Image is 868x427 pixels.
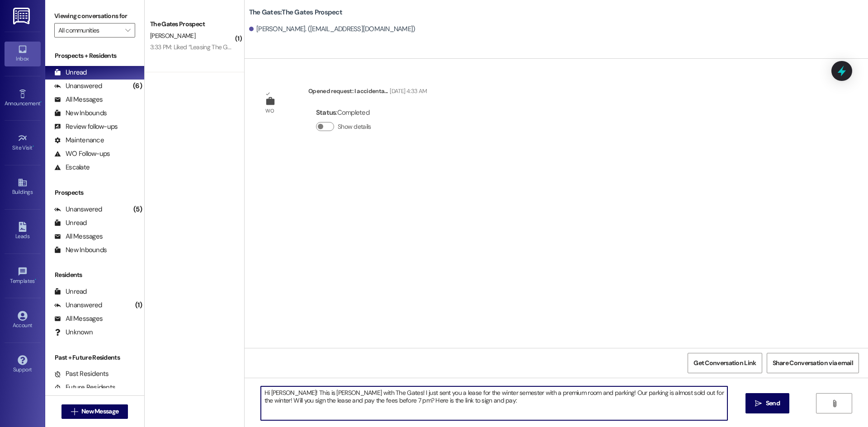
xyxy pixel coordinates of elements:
[54,149,110,159] div: WO Follow-ups
[54,9,135,23] label: Viewing conversations for
[54,300,102,310] div: Unanswered
[54,369,109,379] div: Past Residents
[755,400,762,407] i: 
[54,81,102,91] div: Unanswered
[54,68,87,77] div: Unread
[766,399,780,408] span: Send
[308,86,427,99] div: Opened request: I accidenta...
[54,122,118,131] div: Review follow-ups
[131,202,144,216] div: (5)
[265,106,274,116] div: WO
[54,287,87,296] div: Unread
[54,163,90,172] div: Escalate
[13,8,32,24] img: ResiDesk Logo
[81,407,118,416] span: New Message
[54,383,115,392] div: Future Residents
[316,108,336,117] b: Status
[71,408,78,415] i: 
[45,188,144,197] div: Prospects
[54,136,104,145] div: Maintenance
[54,108,107,118] div: New Inbounds
[5,308,41,333] a: Account
[54,245,107,255] div: New Inbounds
[33,143,34,150] span: •
[5,219,41,244] a: Leads
[387,86,427,96] div: [DATE] 4:33 AM
[131,79,144,93] div: (6)
[45,51,144,61] div: Prospects + Residents
[688,353,762,373] button: Get Conversation Link
[773,358,853,368] span: Share Conversation via email
[338,122,371,131] label: Show details
[40,99,42,105] span: •
[5,352,41,377] a: Support
[5,264,41,288] a: Templates •
[150,43,868,51] div: 3:33 PM: Liked “Leasing The Gates (The Gates): Hi [PERSON_NAME]! This is [PERSON_NAME] with The G...
[35,277,36,283] span: •
[249,24,415,34] div: [PERSON_NAME]. ([EMAIL_ADDRESS][DOMAIN_NAME])
[54,232,103,241] div: All Messages
[54,95,103,104] div: All Messages
[831,400,838,407] i: 
[54,314,103,324] div: All Messages
[54,218,87,228] div: Unread
[5,131,41,155] a: Site Visit •
[693,358,756,368] span: Get Conversation Link
[54,328,93,337] div: Unknown
[61,404,128,419] button: New Message
[133,298,144,312] div: (1)
[45,353,144,362] div: Past + Future Residents
[5,175,41,199] a: Buildings
[261,386,727,420] textarea: Hi [PERSON_NAME]! This is [PERSON_NAME] with The Gates! I just sent you a lease for the winter se...
[745,393,789,413] button: Send
[54,205,102,214] div: Unanswered
[249,8,342,17] b: The Gates: The Gates Prospect
[316,106,375,120] div: : Completed
[150,19,234,29] div: The Gates Prospect
[5,42,41,66] a: Inbox
[125,27,130,34] i: 
[767,353,859,373] button: Share Conversation via email
[45,270,144,280] div: Residents
[58,23,121,38] input: All communities
[150,32,195,40] span: [PERSON_NAME]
